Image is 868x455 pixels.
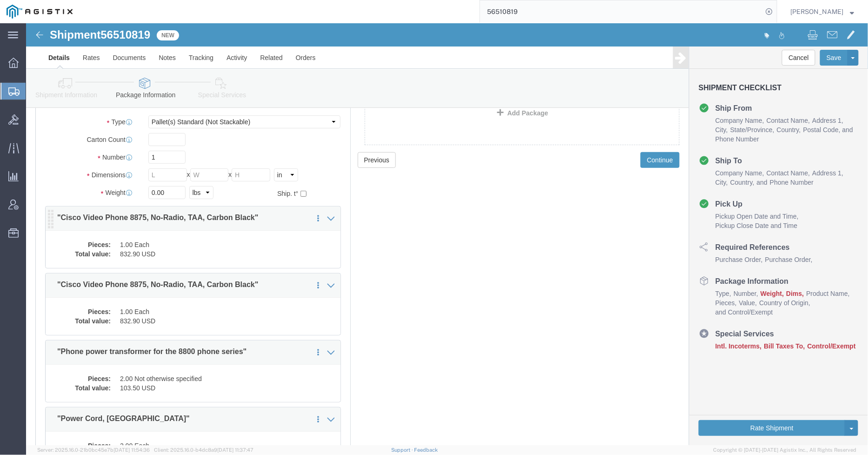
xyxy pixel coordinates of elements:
input: Search for shipment number, reference number [480,0,763,23]
span: Client: 2025.16.0-b4dc8a9 [154,447,254,453]
span: [DATE] 11:37:47 [217,447,254,453]
span: Copyright © [DATE]-[DATE] Agistix Inc., All Rights Reserved [714,446,857,454]
img: logo [7,5,73,19]
span: Server: 2025.16.0-21b0bc45e7b [37,447,150,453]
span: [DATE] 11:54:36 [114,447,150,453]
button: [PERSON_NAME] [790,6,855,17]
span: Andrew Wacyra [791,7,844,17]
iframe: FS Legacy Container [26,23,868,445]
a: Support [391,447,414,453]
a: Feedback [414,447,438,453]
